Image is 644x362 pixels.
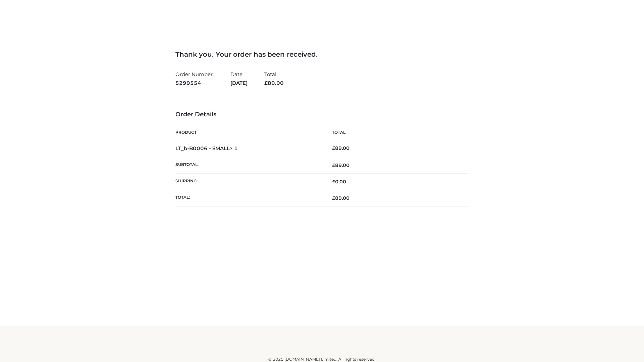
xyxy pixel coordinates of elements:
[175,50,469,58] h3: Thank you. Your order has been received.
[175,79,214,87] strong: 5299554
[332,145,350,151] bdi: 89.00
[175,125,322,140] th: Product
[332,145,335,151] span: £
[230,145,238,152] strong: × 1
[230,79,248,87] strong: [DATE]
[322,125,469,140] th: Total
[332,179,335,185] span: £
[175,174,322,190] th: Shipping:
[175,157,322,173] th: Subtotal:
[175,145,238,152] strong: LT_b-B0006 - SMALL
[332,195,350,201] span: 89.00
[332,162,335,168] span: £
[175,68,214,89] li: Order Number:
[332,195,335,201] span: £
[230,68,248,89] li: Date:
[175,111,469,118] h3: Order Details
[264,80,268,86] span: £
[332,179,346,185] bdi: 0.00
[264,68,284,89] li: Total:
[332,162,350,168] span: 89.00
[175,190,322,206] th: Total:
[264,80,284,86] span: 89.00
